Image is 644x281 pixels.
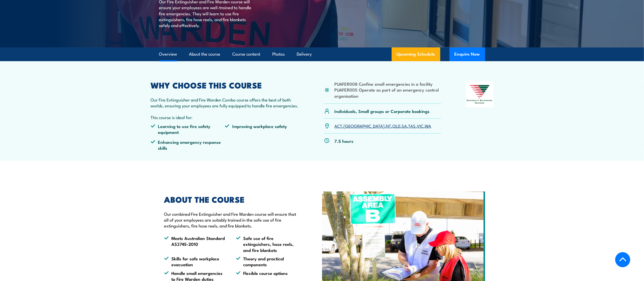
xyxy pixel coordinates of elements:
[335,87,441,99] li: PUAFER005 Operate as part of an emergency control organisation
[151,123,225,135] li: Learning to use fire safety equipment
[417,123,424,129] a: VIC
[386,123,391,129] a: NT
[151,81,299,88] h2: WHY CHOOSE THIS COURSE
[164,235,227,253] li: Meets Australian Standard AS3745-2010
[449,47,485,61] button: Enquire Now
[344,123,385,129] a: [GEOGRAPHIC_DATA]
[236,256,299,267] li: Theory and practical components
[392,47,440,61] a: Upcoming Schedule
[151,139,225,151] li: Enhancing emergency response skills
[232,47,261,61] a: Course content
[335,138,354,144] p: 7.5 hours
[402,123,407,129] a: SA
[236,235,299,253] li: Safe use of fire extinguishers, hose reels, and fire blankets
[164,211,299,229] p: Our combined Fire Extinguisher and Fire Warden course will ensure that all of your employees are ...
[335,81,441,87] li: PUAFER008 Confine small emergencies in a facility
[164,196,299,203] h2: ABOUT THE COURSE
[335,108,430,114] p: Individuals, Small groups or Corporate bookings
[189,47,221,61] a: About the course
[408,123,416,129] a: TAS
[159,47,177,61] a: Overview
[272,47,285,61] a: Photos
[151,97,299,109] p: Our Fire Extinguisher and Fire Warden Combo course offers the best of both worlds, ensuring your ...
[335,123,342,129] a: ACT
[466,81,494,107] img: Nationally Recognised Training logo.
[335,123,431,129] p: , , , , , , ,
[151,114,299,120] p: This course is ideal for:
[393,123,401,129] a: QLD
[164,256,227,267] li: Skills for safe workplace evacuation
[297,47,312,61] a: Delivery
[225,123,299,135] li: Improving workplace safety
[425,123,431,129] a: WA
